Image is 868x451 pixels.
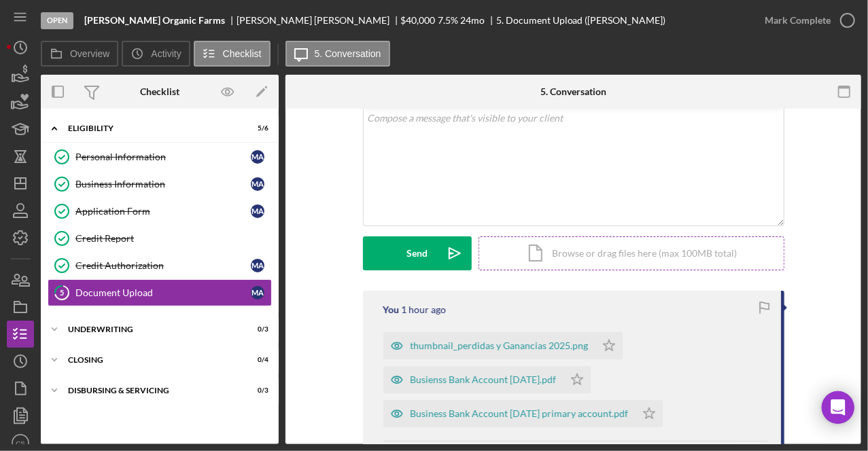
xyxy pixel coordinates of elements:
[401,14,436,26] span: $40,000
[151,48,181,59] label: Activity
[751,7,861,34] button: Mark Complete
[251,204,264,218] div: M A
[251,286,264,300] div: M A
[60,288,64,297] tspan: 5
[540,86,606,97] div: 5. Conversation
[251,177,264,191] div: M A
[822,391,854,424] div: Open Intercom Messenger
[75,287,251,298] div: Document Upload
[406,236,428,270] div: Send
[237,15,401,26] div: [PERSON_NAME] [PERSON_NAME]
[68,325,235,333] div: Underwriting
[75,206,251,217] div: Application Form
[68,124,235,132] div: Eligibility
[48,225,272,252] a: Credit Report
[244,356,268,364] div: 0 / 4
[383,332,623,359] button: thumbnail_perdidas y Ganancias 2025.png
[16,439,24,447] text: CS
[315,48,381,59] label: 5. Conversation
[48,279,272,306] a: 5Document UploadMA
[84,15,225,26] b: [PERSON_NAME] Organic Farms
[244,325,268,333] div: 0 / 3
[411,340,589,351] div: thumbnail_perdidas y Ganancias 2025.png
[41,41,118,67] button: Overview
[48,170,272,198] a: Business InformationMA
[48,143,272,170] a: Personal InformationMA
[285,41,390,67] button: 5. Conversation
[363,236,472,270] button: Send
[244,124,268,132] div: 5 / 6
[68,356,235,364] div: Closing
[140,86,179,97] div: Checklist
[194,41,271,67] button: Checklist
[68,386,235,395] div: Disbursing & Servicing
[48,252,272,279] a: Credit AuthorizationMA
[383,304,400,315] div: You
[411,408,629,419] div: Business Bank Account [DATE] primary account.pdf
[402,304,447,315] time: 2025-09-22 22:35
[48,198,272,225] a: Application FormMA
[765,7,831,34] div: Mark Complete
[460,15,485,26] div: 24 mo
[41,12,73,29] div: Open
[251,150,264,164] div: M A
[223,48,262,59] label: Checklist
[411,374,557,385] div: Busienss Bank Account [DATE].pdf
[383,366,591,393] button: Busienss Bank Account [DATE].pdf
[75,151,251,162] div: Personal Information
[70,48,109,59] label: Overview
[244,386,268,395] div: 0 / 3
[75,233,271,244] div: Credit Report
[251,259,264,272] div: M A
[75,260,251,271] div: Credit Authorization
[383,400,663,427] button: Business Bank Account [DATE] primary account.pdf
[122,41,190,67] button: Activity
[438,15,458,26] div: 7.5 %
[75,179,251,190] div: Business Information
[496,15,666,26] div: 5. Document Upload ([PERSON_NAME])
